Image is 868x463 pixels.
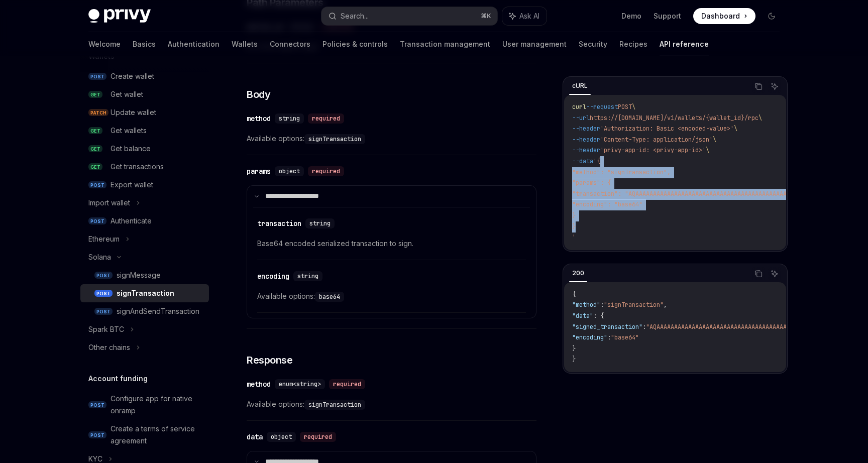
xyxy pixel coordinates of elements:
div: Spark BTC [88,323,124,335]
div: Configure app for native onramp [111,393,203,417]
span: --header [572,125,600,133]
span: "method": "signTransaction", [572,168,671,176]
span: "encoding" [572,333,607,341]
a: POSTsignAndSendTransaction [80,302,209,320]
a: POSTConfigure app for native onramp [80,390,209,420]
code: base64 [315,292,344,302]
a: Authentication [168,32,220,56]
code: signTransaction [304,400,365,410]
button: Search...⌘K [321,7,497,25]
button: Copy the contents from the code block [752,80,765,93]
div: transaction [257,218,301,228]
span: POST [94,290,113,297]
a: POSTCreate a terms of service agreement [80,420,209,450]
div: Create wallet [111,70,154,82]
div: required [308,166,344,176]
span: POST [88,217,106,225]
div: required [308,113,344,124]
a: API reference [660,32,709,56]
div: Get wallets [111,125,147,137]
span: } [572,355,576,363]
div: Ethereum [88,233,120,245]
span: } [572,344,576,353]
span: Available options: [257,290,526,302]
span: string [309,219,331,227]
div: method [247,379,271,389]
span: string [279,114,300,123]
code: signTransaction [304,134,365,144]
a: POSTsignMessage [80,266,209,284]
span: 'privy-app-id: <privy-app-id>' [600,146,706,154]
span: 'Content-Type: application/json' [600,136,713,144]
div: signMessage [117,269,161,281]
span: } [572,211,576,219]
a: GETGet wallets [80,122,209,140]
span: --header [572,136,600,144]
span: GET [88,145,102,153]
div: Other chains [88,341,130,354]
div: encoding [257,271,289,281]
a: POSTsignTransaction [80,284,209,302]
span: GET [88,127,102,135]
span: ⌘ K [481,12,491,20]
span: "signed_transaction" [572,323,642,331]
a: Security [579,32,607,56]
span: Base64 encoded serialized transaction to sign. [257,238,526,250]
button: Ask AI [768,267,781,280]
span: POST [94,308,113,315]
span: \ [632,103,635,111]
div: Create a terms of service agreement [111,423,203,447]
a: Policies & controls [322,32,388,56]
a: GETGet wallet [80,85,209,103]
span: Available options: [247,133,536,145]
a: GETGet transactions [80,158,209,176]
span: \ [713,136,716,144]
span: Ask AI [519,11,539,21]
div: Get balance [111,143,151,155]
a: Demo [621,11,641,21]
a: GETGet balance [80,140,209,158]
a: Welcome [88,32,121,56]
span: "method" [572,301,600,309]
span: --data [572,157,593,165]
button: Toggle dark mode [764,8,780,24]
span: ' [572,233,576,241]
div: Update wallet [111,106,156,119]
span: POST [88,431,106,439]
span: enum<string> [279,380,321,388]
button: Ask AI [768,80,781,93]
div: params [247,166,271,176]
span: POST [618,103,632,111]
a: Connectors [270,32,310,56]
span: Body [247,87,270,101]
div: Authenticate [111,215,152,227]
span: --url [572,114,590,122]
span: --header [572,146,600,154]
span: object [279,167,300,175]
a: PATCHUpdate wallet [80,103,209,122]
span: POST [88,73,106,80]
div: signTransaction [117,287,174,299]
div: required [329,379,365,389]
div: signAndSendTransaction [117,305,199,317]
span: , [664,301,667,309]
button: Copy the contents from the code block [752,267,765,280]
span: GET [88,163,102,171]
span: 'Authorization: Basic <encoded-value>' [600,125,734,133]
h5: Account funding [88,373,148,385]
span: object [271,433,292,441]
a: POSTCreate wallet [80,67,209,85]
div: Get transactions [111,161,164,173]
span: : [600,301,604,309]
div: Import wallet [88,197,130,209]
span: string [297,272,318,280]
span: { [572,290,576,298]
span: : { [593,312,604,320]
span: POST [88,401,106,409]
span: : [607,333,611,341]
div: 200 [569,267,587,279]
span: '{ [593,157,600,165]
span: POST [88,181,106,189]
div: Search... [341,10,369,22]
span: "base64" [611,333,639,341]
